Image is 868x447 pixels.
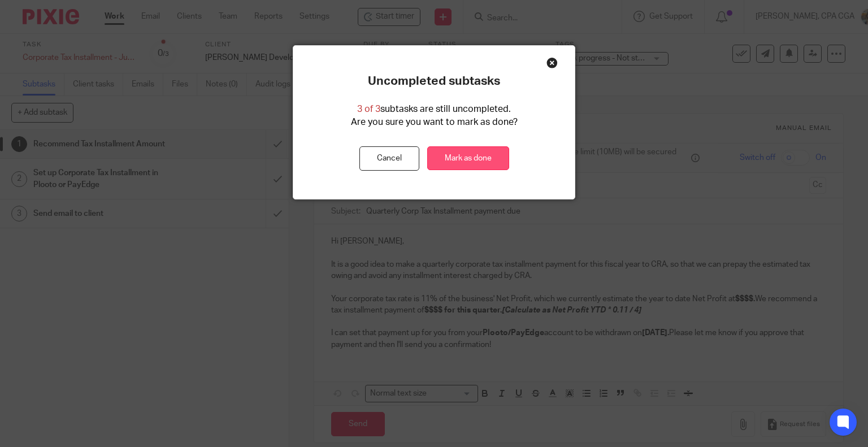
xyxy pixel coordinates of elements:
div: Close this dialog window [546,57,558,68]
p: Uncompleted subtasks [368,74,500,89]
a: Mark as done [427,146,509,171]
span: 3 of 3 [357,105,380,114]
p: Are you sure you want to mark as done? [351,116,518,129]
button: Cancel [359,146,419,171]
p: subtasks are still uncompleted. [357,103,511,116]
